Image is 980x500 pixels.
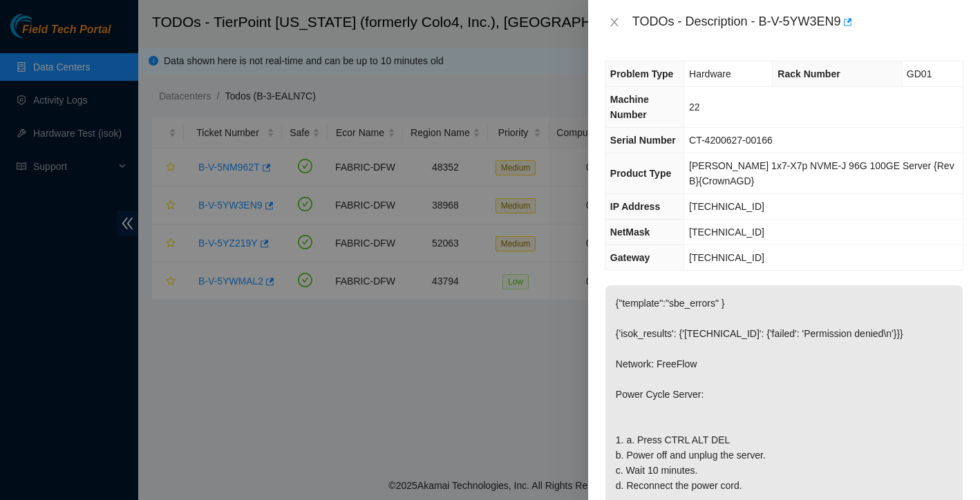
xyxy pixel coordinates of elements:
span: IP Address [610,201,660,212]
span: Product Type [610,168,671,179]
span: NetMask [610,227,650,238]
span: [PERSON_NAME] 1x7-X7p NVME-J 96G 100GE Server {Rev B}{CrownAGD} [689,160,954,186]
span: Machine Number [610,94,649,120]
span: close [609,17,620,28]
span: [TECHNICAL_ID] [689,252,764,263]
span: [TECHNICAL_ID] [689,227,764,238]
span: Rack Number [778,68,840,79]
span: [TECHNICAL_ID] [689,201,764,212]
span: 22 [689,102,700,113]
span: GD01 [907,68,932,79]
span: Gateway [610,252,650,263]
span: CT-4200627-00166 [689,135,773,146]
div: TODOs - Description - B-V-5YW3EN9 [632,11,963,33]
span: Serial Number [610,135,676,146]
span: Hardware [689,68,731,79]
span: Problem Type [610,68,674,79]
button: Close [605,16,624,29]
